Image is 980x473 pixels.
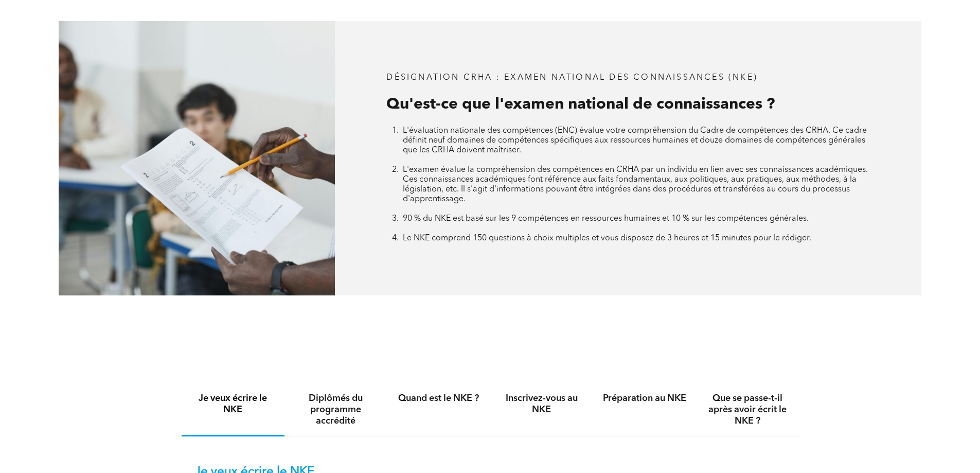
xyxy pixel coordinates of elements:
font: L'évaluation nationale des compétences (ENC) évalue votre compréhension du Cadre de compétences d... [403,127,867,154]
font: Je veux écrire le NKE [199,394,267,414]
font: Préparation au NKE [603,394,686,403]
font: Diplômés du programme accrédité [309,394,363,426]
font: Le NKE comprend 150 questions à choix multiples et vous disposez de 3 heures et 15 minutes pour l... [403,234,811,242]
font: DÉSIGNATION CRHA : Examen national des connaissances (NKE) [386,74,758,82]
font: Qu'est-ce que l'examen national de connaissances ? [386,97,775,112]
font: Inscrivez-vous au NKE [506,394,578,414]
font: 90 % du NKE est basé sur les 9 compétences en ressources humaines et 10 % sur les compétences gén... [403,215,809,223]
font: L'examen évalue la compréhension des compétences en CRHA par un individu en lien avec ses connais... [403,166,868,203]
font: Quand est le NKE ? [398,394,479,403]
font: Que se passe-t-il après avoir écrit le NKE ? [708,394,787,426]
